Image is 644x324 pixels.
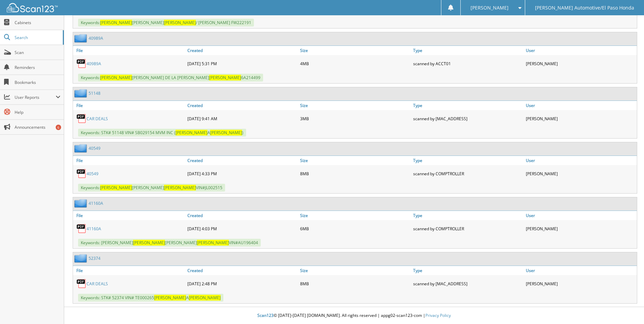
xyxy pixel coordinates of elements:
[87,116,108,122] a: CAR DEALS
[74,254,89,263] img: folder2.png
[89,255,100,261] a: 52374
[76,278,87,289] img: PDF.png
[535,6,634,10] span: [PERSON_NAME] Automotive/El Paso Honda
[524,167,637,180] div: [PERSON_NAME]
[76,113,87,124] img: PDF.png
[298,156,411,165] a: Size
[74,34,89,42] img: folder2.png
[186,57,298,70] div: [DATE] 5:31 PM
[186,112,298,125] div: [DATE] 9:41 AM
[298,266,411,275] a: Size
[133,240,165,246] span: [PERSON_NAME]
[186,266,298,275] a: Created
[76,168,87,179] img: PDF.png
[78,19,254,26] span: Keywords: [PERSON_NAME] / [PERSON_NAME] FW222191
[15,79,60,85] span: Bookmarks
[89,90,100,96] a: 51148
[524,266,637,275] a: User
[87,281,108,287] a: CAR DEALS
[78,239,261,247] span: Keywords: [PERSON_NAME] [PERSON_NAME] VIN#AU196404
[209,75,241,80] span: [PERSON_NAME]
[411,57,524,70] div: scanned by ACCT01
[87,171,98,177] a: 40549
[197,240,229,246] span: [PERSON_NAME]
[100,20,132,25] span: [PERSON_NAME]
[100,75,132,80] span: [PERSON_NAME]
[411,222,524,235] div: scanned by COMPTROLLER
[15,20,60,25] span: Cabinets
[298,46,411,55] a: Size
[411,167,524,180] div: scanned by COMPTROLLER
[164,185,196,191] span: [PERSON_NAME]
[74,144,89,152] img: folder2.png
[76,223,87,234] img: PDF.png
[524,222,637,235] div: [PERSON_NAME]
[73,266,186,275] a: File
[210,130,242,136] span: [PERSON_NAME]
[298,167,411,180] div: 8MB
[186,156,298,165] a: Created
[186,46,298,55] a: Created
[298,211,411,220] a: Size
[154,295,186,301] span: [PERSON_NAME]
[15,124,60,130] span: Announcements
[524,101,637,110] a: User
[78,294,223,302] span: Keywords: STK# 52374 VIN# TE000265 A
[78,74,263,82] span: Keywords: [PERSON_NAME] DE LA [PERSON_NAME] 6A214499
[411,266,524,275] a: Type
[56,125,61,130] div: 6
[524,57,637,70] div: [PERSON_NAME]
[524,156,637,165] a: User
[7,3,58,12] img: scan123-logo-white.svg
[411,211,524,220] a: Type
[15,35,59,40] span: Search
[64,307,644,324] div: © [DATE]-[DATE] [DOMAIN_NAME]. All rights reserved | appg02-scan123-com |
[411,101,524,110] a: Type
[15,109,60,115] span: Help
[610,291,644,324] iframe: Chat Widget
[15,65,60,70] span: Reminders
[298,277,411,290] div: 8MB
[89,35,103,41] a: 40989A
[89,145,100,151] a: 40549
[257,312,274,318] span: Scan123
[186,167,298,180] div: [DATE] 4:33 PM
[186,211,298,220] a: Created
[411,277,524,290] div: scanned by [MAC_ADDRESS]
[164,20,196,25] span: [PERSON_NAME]
[186,222,298,235] div: [DATE] 4:03 PM
[524,46,637,55] a: User
[524,112,637,125] div: [PERSON_NAME]
[524,277,637,290] div: [PERSON_NAME]
[411,156,524,165] a: Type
[186,101,298,110] a: Created
[78,184,225,192] span: Keywords: [PERSON_NAME] VIN#JL002515
[186,277,298,290] div: [DATE] 2:48 PM
[73,101,186,110] a: File
[471,6,509,10] span: [PERSON_NAME]
[298,112,411,125] div: 3MB
[298,57,411,70] div: 4MB
[411,112,524,125] div: scanned by [MAC_ADDRESS]
[15,50,60,55] span: Scan
[87,61,101,67] a: 40989A
[189,295,221,301] span: [PERSON_NAME]
[87,226,101,232] a: 41160A
[176,130,207,136] span: [PERSON_NAME]
[15,94,56,100] span: User Reports
[74,89,89,97] img: folder2.png
[524,211,637,220] a: User
[411,46,524,55] a: Type
[73,46,186,55] a: File
[298,101,411,110] a: Size
[73,211,186,220] a: File
[298,222,411,235] div: 6MB
[89,200,103,206] a: 41160A
[100,185,132,191] span: [PERSON_NAME]
[73,156,186,165] a: File
[76,58,87,69] img: PDF.png
[78,129,246,137] span: Keywords: STK# 51148 VIN# SB029154 MVM INC ( A )
[425,312,451,318] a: Privacy Policy
[74,199,89,208] img: folder2.png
